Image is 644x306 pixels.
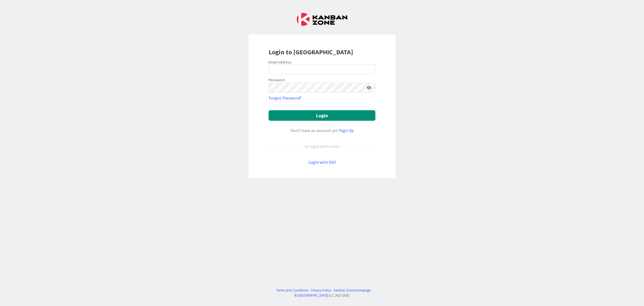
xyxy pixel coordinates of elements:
a: [GEOGRAPHIC_DATA] [298,293,328,297]
a: Privacy Policy [311,288,331,293]
img: Kanban Zone [297,13,347,26]
a: Login with SSO [308,159,336,165]
div: Don’t have an account yet? [269,127,375,134]
button: Login [269,110,375,121]
div: or login with email [303,143,341,150]
label: Email Address [269,60,291,65]
div: © LLC 2017- 2025 . [274,293,371,298]
b: Login to [GEOGRAPHIC_DATA] [269,48,353,56]
a: Sign Up [340,128,354,133]
a: Forgot Password? [269,95,302,101]
a: Terms and Conditions [276,288,308,293]
label: Password [269,77,284,83]
a: Kanban Zone Homepage [334,288,371,293]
